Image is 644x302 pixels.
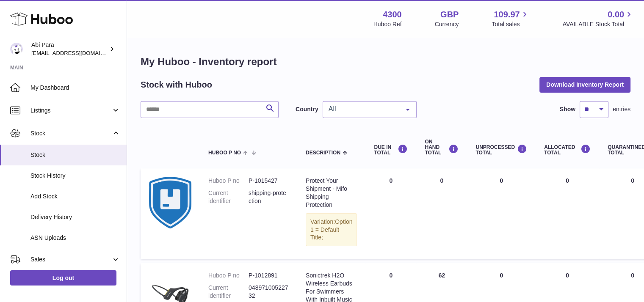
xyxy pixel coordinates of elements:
[31,49,124,56] span: [EMAIL_ADDRESS][DOMAIN_NAME]
[631,177,634,184] span: 0
[30,234,120,242] span: ASN Uploads
[494,9,520,20] span: 109.97
[416,168,467,259] td: 0
[10,43,23,55] img: Abi@mifo.co.uk
[365,168,416,259] td: 0
[208,177,249,185] dt: Huboo P no
[562,9,634,28] a: 0.00 AVAILABLE Stock Total
[492,20,529,28] span: Total sales
[208,284,249,300] dt: Current identifier
[435,20,459,28] div: Currency
[30,255,111,264] span: Sales
[296,105,318,113] label: Country
[544,144,591,156] div: ALLOCATED Total
[326,105,399,113] span: All
[539,77,630,92] button: Download Inventory Report
[249,189,289,205] dd: shipping-protection
[608,9,624,20] span: 0.00
[10,270,116,286] a: Log out
[208,272,249,280] dt: Huboo P no
[425,139,459,156] div: ON HAND Total
[306,150,340,156] span: Description
[30,107,111,115] span: Listings
[141,55,630,69] h1: My Huboo - Inventory report
[30,129,111,137] span: Stock
[310,218,352,241] span: Option 1 = Default Title;
[560,105,575,113] label: Show
[249,272,289,280] dd: P-1012891
[149,177,191,228] img: product image
[440,9,459,20] strong: GBP
[141,79,212,91] h2: Stock with Huboo
[208,189,249,205] dt: Current identifier
[30,172,120,180] span: Stock History
[249,284,289,300] dd: 04897100522732
[631,272,634,279] span: 0
[306,177,357,209] div: Protect Your Shipment - Mifo Shipping Protection
[383,9,402,20] strong: 4300
[374,144,408,156] div: DUE IN TOTAL
[30,84,120,92] span: My Dashboard
[30,213,120,221] span: Delivery History
[613,105,630,113] span: entries
[306,213,357,247] div: Variation:
[31,41,108,57] div: Abi Para
[249,177,289,185] dd: P-1015427
[562,20,634,28] span: AVAILABLE Stock Total
[208,150,241,156] span: Huboo P no
[467,168,536,259] td: 0
[492,9,529,28] a: 109.97 Total sales
[475,144,527,156] div: UNPROCESSED Total
[373,20,402,28] div: Huboo Ref
[536,168,599,259] td: 0
[30,151,120,159] span: Stock
[30,192,120,200] span: Add Stock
